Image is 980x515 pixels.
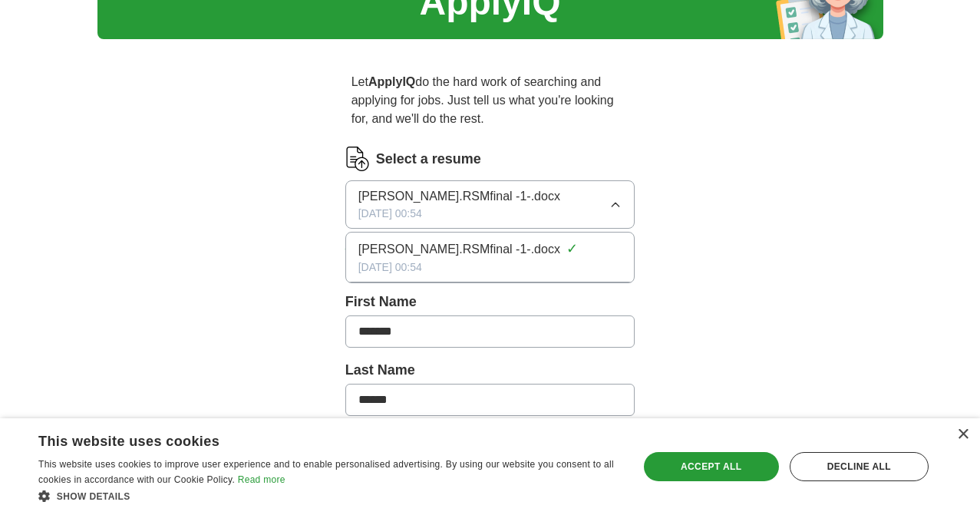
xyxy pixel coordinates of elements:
[57,491,130,502] span: Show details
[376,149,481,170] label: Select a resume
[790,452,929,481] div: Decline all
[38,459,614,485] span: This website uses cookies to improve user experience and to enable personalised advertising. By u...
[566,239,578,259] span: ✓
[345,147,370,171] img: CV Icon
[644,452,779,481] div: Accept all
[957,429,968,441] div: Close
[38,488,621,503] div: Show details
[345,67,635,134] p: Let do the hard work of searching and applying for jobs. Just tell us what you're looking for, an...
[368,75,415,88] strong: ApplyIQ
[358,187,560,206] span: [PERSON_NAME].RSMfinal -1-.docx
[358,259,622,276] div: [DATE] 00:54
[358,206,422,222] span: [DATE] 00:54
[345,292,635,312] label: First Name
[38,428,582,451] div: This website uses cookies
[345,180,635,229] button: [PERSON_NAME].RSMfinal -1-.docx[DATE] 00:54
[345,360,635,381] label: Last Name
[358,240,560,259] span: [PERSON_NAME].RSMfinal -1-.docx
[238,474,285,485] a: Read more, opens a new window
